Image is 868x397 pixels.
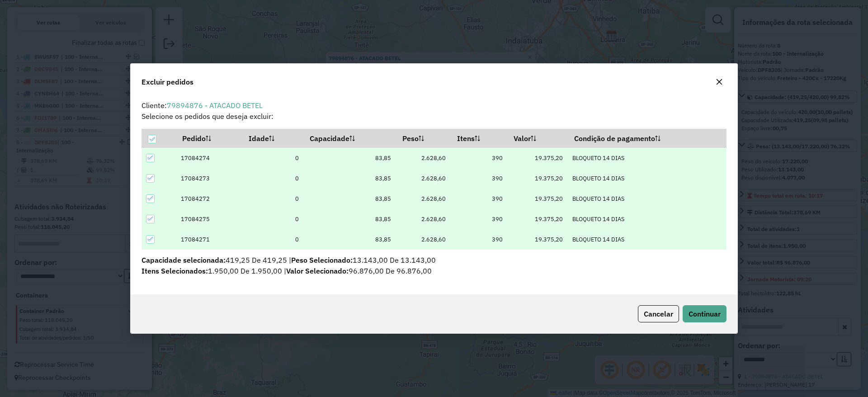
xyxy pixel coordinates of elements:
td: BLOQUETO 14 DIAS [568,168,726,189]
span: Peso Selecionado: [291,255,353,265]
span: Capacidade selecionada: [142,255,226,265]
td: 17084271 [176,229,242,250]
td: 0 [242,209,303,229]
span: Cliente: [142,101,263,110]
span: 1.950,00 De 1.950,00 | [142,266,286,275]
td: 19.375,20 [508,148,568,168]
td: 390 [451,168,508,189]
td: 83,85 [303,168,396,189]
td: 0 [242,229,303,250]
td: 390 [451,229,508,250]
td: 83,85 [303,209,396,229]
th: Valor [508,129,568,148]
button: Cancelar [638,305,679,322]
td: 19.375,20 [508,229,568,250]
td: 83,85 [303,229,396,250]
td: 17084273 [176,168,242,189]
td: 83,85 [303,148,396,168]
td: BLOQUETO 14 DIAS [568,229,726,250]
td: 19.375,20 [508,168,568,189]
td: 2.628,60 [396,189,451,209]
button: Continuar [683,305,726,322]
td: 390 [451,148,508,168]
span: Cancelar [644,309,673,318]
td: 390 [451,189,508,209]
p: 419,25 De 419,25 | 13.143,00 De 13.143,00 [142,255,726,265]
span: Excluir pedidos [142,76,193,87]
td: 17084272 [176,189,242,209]
p: Selecione os pedidos que deseja excluir: [142,111,726,122]
td: 390 [451,209,508,229]
td: 17084274 [176,148,242,168]
td: 0 [242,148,303,168]
td: 2.628,60 [396,229,451,250]
td: 0 [242,168,303,189]
th: Pedido [176,129,242,148]
th: Itens [451,129,508,148]
td: 2.628,60 [396,209,451,229]
td: 2.628,60 [396,148,451,168]
td: BLOQUETO 14 DIAS [568,209,726,229]
th: Idade [242,129,303,148]
a: 79894876 - ATACADO BETEL [167,101,263,110]
td: 17084275 [176,209,242,229]
th: Capacidade [303,129,396,148]
td: BLOQUETO 14 DIAS [568,189,726,209]
td: 83,85 [303,189,396,209]
span: Continuar [689,309,721,318]
p: 96.876,00 De 96.876,00 [142,265,726,276]
th: Peso [396,129,451,148]
span: Itens Selecionados: [142,266,208,275]
td: BLOQUETO 14 DIAS [568,148,726,168]
td: 19.375,20 [508,189,568,209]
td: 0 [242,189,303,209]
td: 2.628,60 [396,168,451,189]
td: 19.375,20 [508,209,568,229]
span: Valor Selecionado: [286,266,349,275]
th: Condição de pagamento [568,129,726,148]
